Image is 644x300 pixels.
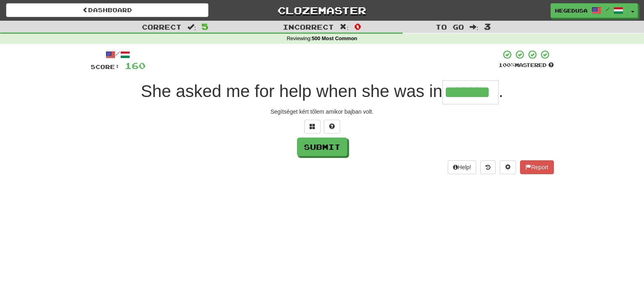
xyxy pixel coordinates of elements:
span: 0 [354,22,361,31]
span: She asked me for help when she was in [141,82,442,101]
button: Switch sentence to multiple choice alt+p [304,120,321,134]
div: Mastered [499,62,554,69]
span: 3 [484,22,491,31]
a: Clozemaster [221,3,423,17]
span: 5 [202,22,208,31]
span: / [605,6,609,12]
button: Round history (alt+y) [480,160,496,174]
span: To go [436,23,464,31]
button: Single letter hint - you only get 1 per sentence and score half the points! alt+h [324,120,340,134]
span: 160 [125,60,145,71]
button: Report [520,160,553,174]
div: Segítséget kért tőlem amikor bajban volt. [91,108,554,116]
strong: 500 Most Common [312,36,357,41]
div: / [91,50,145,60]
button: Help! [448,160,477,174]
span: HegedusA [555,7,588,14]
span: : [470,24,479,30]
span: : [187,24,196,30]
span: Score: [91,63,120,70]
span: 100 % [499,62,515,68]
button: Submit [297,138,347,156]
span: Correct [142,23,182,31]
span: : [340,24,349,30]
span: Incorrect [283,23,334,31]
a: HegedusA / [551,3,628,18]
span: . [499,82,503,101]
a: Dashboard [6,3,208,17]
